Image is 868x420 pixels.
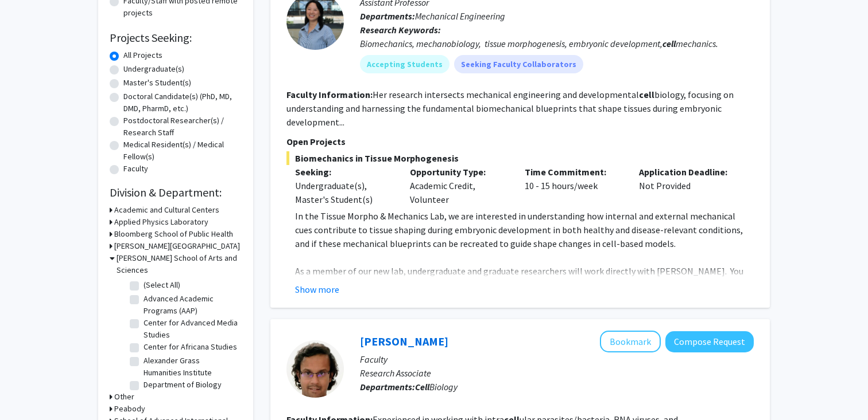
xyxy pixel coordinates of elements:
span: Biology [415,381,458,392]
a: [PERSON_NAME] [360,334,448,348]
div: Academic Credit, Volunteer [401,165,516,206]
iframe: Chat [9,368,49,411]
label: Postdoctoral Researcher(s) / Research Staff [123,115,242,139]
div: Biomechanics, mechanobiology, tissue morphogenesis, embryonic development, mechanics. [360,37,754,50]
span: Mechanical Engineering [415,10,505,22]
h3: Other [114,391,134,403]
p: Research Associate [360,366,754,380]
p: Application Deadline: [639,165,737,179]
h3: [PERSON_NAME][GEOGRAPHIC_DATA] [114,240,240,252]
label: Center for Advanced Media Studies [144,317,239,341]
b: cell [662,38,676,49]
label: Faculty [123,163,148,175]
fg-read-more: Her research intersects mechanical engineering and developmental biology, focusing on understandi... [286,89,734,128]
b: Faculty Information: [286,89,373,100]
label: Undergraduate(s) [123,63,184,75]
label: Center for Africana Studies [144,341,237,353]
mat-chip: Seeking Faculty Collaborators [454,55,583,73]
label: All Projects [123,49,162,61]
label: Doctoral Candidate(s) (PhD, MD, DMD, PharmD, etc.) [123,91,242,115]
label: (Select All) [144,279,180,291]
p: Open Projects [286,135,754,148]
h2: Division & Department: [110,186,242,199]
p: Opportunity Type: [410,165,507,179]
button: Show more [295,282,339,296]
b: Departments: [360,381,415,392]
label: Medical Resident(s) / Medical Fellow(s) [123,139,242,163]
h2: Projects Seeking: [110,31,242,45]
h3: [PERSON_NAME] School of Arts and Sciences [117,252,242,276]
div: Undergraduate(s), Master's Student(s) [295,179,393,206]
button: Add Dhiman Pal to Bookmarks [600,331,661,352]
mat-chip: Accepting Students [360,55,449,73]
p: Faculty [360,352,754,366]
b: Cell [415,381,429,392]
p: Time Commitment: [525,165,622,179]
h3: Peabody [114,403,145,415]
p: In the Tissue Morpho & Mechanics Lab, we are interested in understanding how internal and externa... [295,209,754,250]
label: Department of Biology [144,379,222,391]
b: Research Keywords: [360,24,441,36]
div: Not Provided [630,165,745,206]
b: cell [639,89,654,100]
p: Seeking: [295,165,393,179]
button: Compose Request to Dhiman Pal [665,331,754,352]
h3: Academic and Cultural Centers [114,204,219,216]
span: Biomechanics in Tissue Morphogenesis [286,151,754,165]
h3: Bloomberg School of Public Health [114,228,233,240]
div: 10 - 15 hours/week [516,165,631,206]
b: Departments: [360,10,415,22]
h3: Applied Physics Laboratory [114,216,208,228]
label: Alexander Grass Humanities Institute [144,355,239,379]
label: Advanced Academic Programs (AAP) [144,293,239,317]
p: As a member of our new lab, undergraduate and graduate researchers will work directly with [PERSO... [295,264,754,333]
label: Master's Student(s) [123,77,191,89]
